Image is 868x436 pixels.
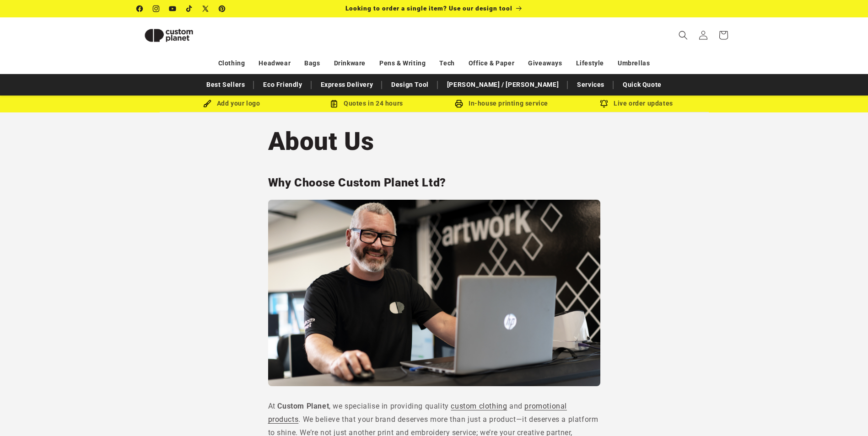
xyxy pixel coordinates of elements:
[304,55,320,71] a: Bags
[203,100,211,108] img: Brush Icon
[439,55,454,71] a: Tech
[345,5,512,12] span: Looking to order a single item? Use our design tool
[268,125,600,157] h1: About Us
[618,77,666,93] a: Quick Quote
[569,98,704,109] div: Live order updates
[572,77,609,93] a: Services
[218,55,245,71] a: Clothing
[316,77,378,93] a: Express Delivery
[259,77,307,93] a: Eco Friendly
[277,402,329,410] strong: Custom Planet
[268,175,600,190] h2: Why Choose Custom Planet Ltd?
[618,55,650,71] a: Umbrellas
[442,77,563,93] a: [PERSON_NAME] / [PERSON_NAME]
[164,98,299,109] div: Add your logo
[379,55,426,71] a: Pens & Writing
[673,25,693,45] summary: Search
[137,21,201,50] img: Custom Planet
[528,55,562,71] a: Giveaways
[451,402,507,410] a: custom clothing
[202,77,249,93] a: Best Sellers
[455,100,463,108] img: In-house printing
[600,100,608,108] img: Order updates
[330,100,338,108] img: Order Updates Icon
[469,55,514,71] a: Office & Paper
[387,77,433,93] a: Design Tool
[299,98,434,109] div: Quotes in 24 hours
[576,55,604,71] a: Lifestyle
[133,17,232,53] a: Custom Planet
[434,98,569,109] div: In-house printing service
[259,55,291,71] a: Headwear
[334,55,366,71] a: Drinkware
